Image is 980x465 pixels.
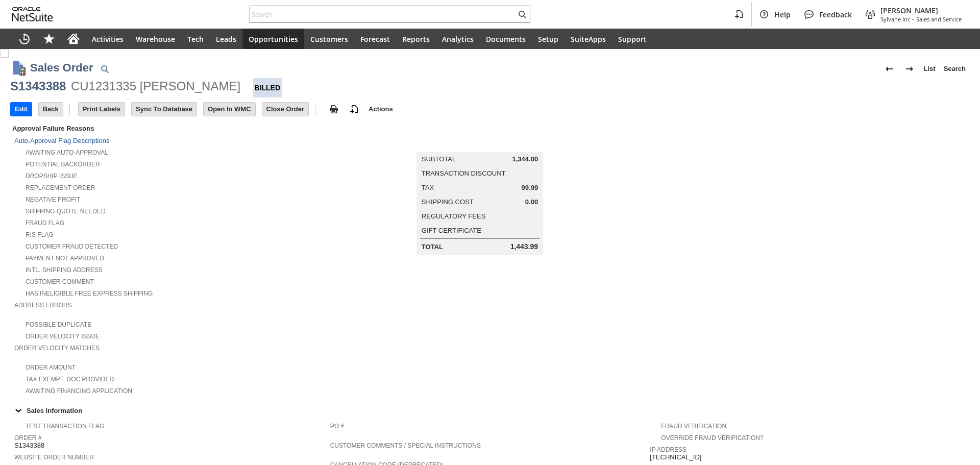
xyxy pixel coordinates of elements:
[26,196,80,203] a: Negative Profit
[204,103,255,116] input: Open In WMC
[442,34,474,44] span: Analytics
[422,212,485,220] a: Regulatory Fees
[650,446,687,453] a: IP Address
[216,34,236,44] span: Leads
[30,59,93,76] h1: Sales Order
[774,10,791,19] span: Help
[330,423,344,430] a: PO #
[262,103,308,116] input: Close Order
[328,103,340,115] img: print.svg
[242,29,304,49] a: Opportunities
[661,434,763,442] a: Override Fraud Verification?
[364,105,397,113] a: Actions
[883,63,895,75] img: Previous
[532,29,565,49] a: Setup
[26,173,78,180] a: Dropship Issue
[304,29,354,49] a: Customers
[26,149,108,156] a: Awaiting Auto-Approval
[26,321,91,328] a: Possible Duplicate
[26,266,103,274] a: Intl. Shipping Address
[67,33,80,45] svg: Home
[26,376,114,383] a: Tax Exempt. Doc Provided
[330,442,481,449] a: Customer Comments / Special Instructions
[819,10,852,19] span: Feedback
[612,29,653,49] a: Support
[136,34,175,44] span: Warehouse
[912,15,914,23] span: -
[571,34,606,44] span: SuiteApps
[26,333,100,340] a: Order Velocity Issue
[187,34,204,44] span: Tech
[26,184,95,191] a: Replacement Order
[26,387,132,395] a: Awaiting Financing Application
[538,34,558,44] span: Setup
[920,61,940,77] a: List
[422,227,481,234] a: Gift Certificate
[422,155,456,163] a: Subtotal
[522,184,538,192] span: 99.99
[181,29,210,49] a: Tech
[14,302,72,309] a: Address Errors
[210,29,242,49] a: Leads
[650,453,701,461] span: [TECHNICAL_ID]
[512,155,538,163] span: 1,344.00
[10,78,66,94] div: S1343388
[26,423,104,430] a: Test Transaction Flag
[99,63,111,75] img: Quick Find
[903,63,916,75] img: Next
[402,34,430,44] span: Reports
[422,184,434,191] a: Tax
[26,243,118,250] a: Customer Fraud Detected
[26,161,100,168] a: Potential Backorder
[26,208,106,215] a: Shipping Quote Needed
[132,103,197,116] input: Sync To Database
[26,290,153,297] a: Has Ineligible Free Express Shipping
[422,198,474,206] a: Shipping Cost
[416,135,543,152] caption: Summary
[422,169,506,177] a: Transaction Discount
[14,345,100,352] a: Order Velocity Matches
[39,103,63,116] input: Back
[26,278,94,285] a: Customer Comment
[354,29,396,49] a: Forecast
[436,29,480,49] a: Analytics
[661,423,726,430] a: Fraud Verification
[14,137,109,144] a: Auto-Approval Flag Descriptions
[396,29,436,49] a: Reports
[18,33,31,45] svg: Recent Records
[37,29,61,49] div: Shortcuts
[253,78,282,97] div: Billed
[11,103,32,116] input: Edit
[61,29,86,49] a: Home
[14,434,41,442] a: Order #
[486,34,526,44] span: Documents
[79,103,125,116] input: Print Labels
[916,15,962,23] span: Sales and Service
[86,29,130,49] a: Activities
[510,242,538,251] span: 1,443.99
[10,404,966,417] div: Sales Information
[565,29,612,49] a: SuiteApps
[12,7,53,21] svg: logo
[618,34,647,44] span: Support
[10,404,970,417] td: Sales Information
[26,255,104,262] a: Payment not approved
[10,123,326,134] div: Approval Failure Reasons
[480,29,532,49] a: Documents
[249,34,298,44] span: Opportunities
[14,442,44,450] span: S1343388
[92,34,124,44] span: Activities
[516,8,528,20] svg: Search
[525,198,538,206] span: 0.00
[12,29,37,49] a: Recent Records
[422,243,443,251] a: Total
[43,33,55,45] svg: Shortcuts
[348,103,360,115] img: add-record.svg
[130,29,181,49] a: Warehouse
[360,34,390,44] span: Forecast
[71,78,240,94] div: CU1231335 [PERSON_NAME]
[310,34,348,44] span: Customers
[26,231,54,238] a: RIS flag
[14,454,94,461] a: Website Order Number
[250,8,516,20] input: Search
